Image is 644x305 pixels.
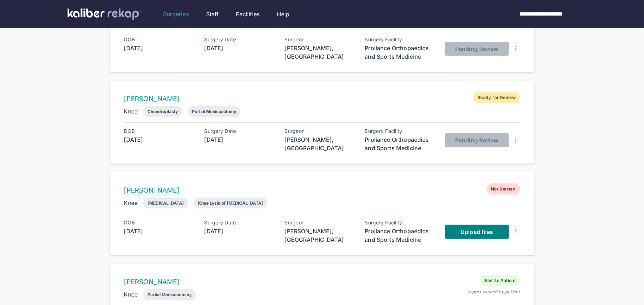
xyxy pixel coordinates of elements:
[365,135,436,152] div: Proliance Orthopaedics and Sports Medicine
[285,220,355,225] div: Surgeon
[68,8,141,20] img: kaliber labs logo
[163,10,189,18] a: Surgeries
[124,95,180,103] a: [PERSON_NAME]
[124,220,195,225] div: DOB
[365,220,436,225] div: Surgery Facility
[285,128,355,134] div: Surgeon
[285,37,355,42] div: Surgeon
[124,290,138,299] div: Knee
[512,45,520,53] img: DotsThreeVertical.31cb0eda.svg
[455,45,498,52] span: Pending Review
[206,10,219,18] a: Staff
[147,292,192,297] div: Partial Meniscectomy
[236,10,260,18] a: Facilities
[124,227,195,235] div: [DATE]
[198,200,263,206] div: Knee Lysis of [MEDICAL_DATA]
[468,289,520,295] div: report viewed by patient
[124,135,195,144] div: [DATE]
[147,109,178,114] div: Chondroplasty
[455,137,498,144] span: Pending Review
[285,135,355,152] div: [PERSON_NAME], [GEOGRAPHIC_DATA]
[204,44,275,52] div: [DATE]
[124,199,138,207] div: Knee
[460,228,493,235] span: Upload files
[473,92,520,103] span: Ready for Review
[365,44,436,61] div: Proliance Orthopaedics and Sports Medicine
[124,44,195,52] div: [DATE]
[204,37,275,42] div: Surgery Date
[512,228,520,236] img: DotsThreeVertical.31cb0eda.svg
[204,220,275,225] div: Surgery Date
[124,107,138,116] div: Knee
[445,133,509,147] button: Pending Review
[285,44,355,61] div: [PERSON_NAME], [GEOGRAPHIC_DATA]
[365,37,436,42] div: Surgery Facility
[204,128,275,134] div: Surgery Date
[285,227,355,244] div: [PERSON_NAME], [GEOGRAPHIC_DATA]
[124,186,180,194] a: [PERSON_NAME]
[480,275,520,286] span: Sent to Patient
[192,109,236,114] div: Partial Meniscectomy
[445,42,509,56] button: Pending Review
[487,183,520,195] span: Not Started
[124,278,180,286] a: [PERSON_NAME]
[124,128,195,134] div: DOB
[365,227,436,244] div: Proliance Orthopaedics and Sports Medicine
[204,227,275,235] div: [DATE]
[512,136,520,145] img: DotsThreeVertical.31cb0eda.svg
[124,37,195,42] div: DOB
[445,225,509,239] a: Upload files
[204,135,275,144] div: [DATE]
[365,128,436,134] div: Surgery Facility
[147,200,184,206] div: [MEDICAL_DATA]
[277,10,290,18] a: Help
